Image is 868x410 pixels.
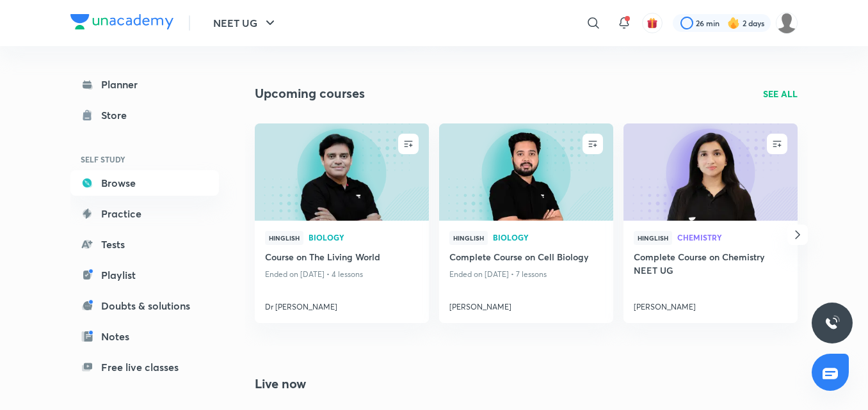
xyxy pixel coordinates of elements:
[449,231,488,245] span: Hinglish
[70,102,219,128] a: Store
[265,266,419,283] p: Ended on [DATE] • 4 lessons
[493,233,603,241] span: Biology
[642,13,663,33] button: avatar
[439,123,613,221] a: new-thumbnail
[449,250,603,266] a: Complete Course on Cell Biology
[493,233,603,242] a: Biology
[265,250,419,266] a: Course on The Living World
[824,315,840,331] img: ttu
[255,374,306,393] h2: Live now
[101,107,134,123] div: Store
[634,231,672,245] span: Hinglish
[763,87,798,100] a: SEE ALL
[70,201,219,226] a: Practice
[70,72,219,97] a: Planner
[253,122,430,221] img: new-thumbnail
[634,250,787,280] a: Complete Course on Chemistry NEET UG
[309,233,419,241] span: Biology
[70,14,173,29] img: Company Logo
[265,231,303,245] span: Hinglish
[70,170,219,196] a: Browse
[449,266,603,283] p: Ended on [DATE] • 7 lessons
[449,296,603,313] a: [PERSON_NAME]
[265,296,419,313] a: Dr [PERSON_NAME]
[634,296,787,313] a: [PERSON_NAME]
[70,232,219,257] a: Tests
[776,12,798,34] img: Tarmanjot Singh
[437,122,615,221] img: new-thumbnail
[677,233,787,242] a: Chemistry
[309,233,419,242] a: Biology
[622,122,799,221] img: new-thumbnail
[727,17,740,29] img: streak
[647,17,658,29] img: avatar
[205,10,285,36] button: NEET UG
[677,233,787,241] span: Chemistry
[70,293,219,319] a: Doubts & solutions
[623,123,798,221] a: new-thumbnail
[255,123,429,221] a: new-thumbnail
[70,14,173,33] a: Company Logo
[70,324,219,349] a: Notes
[70,148,219,170] h6: SELF STUDY
[70,262,219,288] a: Playlist
[255,84,365,103] h2: Upcoming courses
[70,354,219,380] a: Free live classes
